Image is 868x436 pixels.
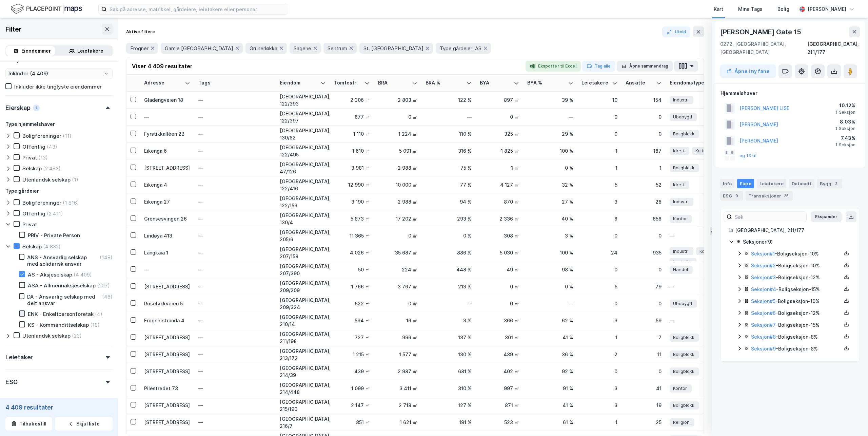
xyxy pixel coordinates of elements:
[527,96,573,103] div: 39 %
[673,96,689,103] span: Industri
[22,200,61,206] div: Boligforeninger
[95,311,102,317] div: (4)
[63,200,79,206] div: (1 816)
[378,80,409,86] div: BRA
[751,273,841,282] div: - Boligseksjon - 12%
[426,181,472,188] div: 77 %
[198,366,272,377] div: —
[581,198,617,205] div: 3
[198,247,272,258] div: —
[426,334,472,341] div: 137 %
[33,105,40,111] div: 1
[751,250,841,258] div: - Boligseksjon - 10%
[480,334,519,341] div: 301 ㎡
[334,283,370,290] div: 1 766 ㎡
[581,80,609,86] div: Leietakere
[673,248,689,255] span: Industri
[720,64,776,78] button: Åpne i ny fane
[777,5,789,13] div: Bolig
[378,249,417,256] div: 35 687 ㎡
[751,310,776,316] a: Seksjon#6
[144,130,190,137] div: Fyrstikkalléen 2B
[334,113,370,120] div: 677 ㎡
[198,315,272,326] div: —
[198,163,272,173] div: —
[789,179,814,188] div: Datasett
[835,101,855,110] div: 10.12%
[751,309,841,317] div: - Boligseksjon - 12%
[480,96,519,103] div: 897 ㎡
[527,147,573,154] div: 100 %
[426,96,472,103] div: 122 %
[144,232,190,239] div: Lindøya 413
[63,133,72,139] div: (11)
[334,317,370,324] div: 594 ㎡
[720,179,734,188] div: Info
[581,266,617,273] div: 0
[581,147,617,154] div: 1
[334,300,370,307] div: 622 ㎡
[662,26,691,37] button: Utvid
[670,315,743,326] div: —
[835,134,855,142] div: 7.43%
[751,322,776,328] a: Seksjon#7
[626,232,662,239] div: 0
[426,113,472,120] div: —
[334,164,370,171] div: 3 981 ㎡
[581,351,617,358] div: 2
[670,80,735,86] div: Eiendomstyper
[426,317,472,324] div: 3 %
[426,232,472,239] div: 0 %
[144,96,190,103] div: Gladengveien 18
[626,164,662,171] div: 1
[378,266,417,273] div: 224 ㎡
[334,334,370,341] div: 727 ㎡
[102,293,113,300] div: (46)
[673,334,694,341] span: Boligblokk
[835,126,855,131] div: 1 Seksjon
[480,181,519,188] div: 4 127 ㎡
[72,176,78,183] div: (1)
[107,4,288,14] input: Søk på adresse, matrikkel, gårdeiere, leietakere eller personer
[783,192,790,199] div: 25
[28,282,96,289] div: ASA - Allmennaksjeselskap
[721,89,860,97] div: Hjemmelshaver
[198,298,272,309] div: —
[280,93,326,107] div: [GEOGRAPHIC_DATA], 122/393
[751,334,776,340] a: Seksjon#8
[280,80,318,86] div: Eiendom
[699,248,713,255] span: Kontor
[751,286,776,292] a: Seksjon#4
[5,417,52,431] button: Tilbakestill
[673,259,692,266] span: Logistikk
[581,181,617,188] div: 5
[480,164,519,171] div: 1 ㎡
[378,181,417,188] div: 10 000 ㎡
[833,180,840,187] div: 2
[426,300,472,307] div: —
[527,232,573,239] div: 3 %
[480,249,519,256] div: 5 030 ㎡
[626,130,662,137] div: 0
[22,154,37,161] div: Privat
[5,120,55,128] div: Type hjemmelshaver
[440,45,481,52] span: Type gårdeier: AS
[280,178,326,192] div: [GEOGRAPHIC_DATA], 122/416
[581,249,617,256] div: 24
[626,80,653,86] div: Ansatte
[144,164,190,171] div: [STREET_ADDRESS]
[334,96,370,103] div: 2 306 ㎡
[735,226,851,234] div: [GEOGRAPHIC_DATA], 211/177
[198,332,272,343] div: —
[334,266,370,273] div: 50 ㎡
[144,198,190,205] div: Eikenga 27
[673,266,688,273] span: Handel
[480,215,519,222] div: 2 336 ㎡
[582,61,615,72] button: Tag alle
[378,334,417,341] div: 996 ㎡
[480,147,519,154] div: 1 825 ㎡
[280,364,326,379] div: [GEOGRAPHIC_DATA], 214/39
[581,96,617,103] div: 10
[480,283,519,290] div: 0 ㎡
[334,232,370,239] div: 11 365 ㎡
